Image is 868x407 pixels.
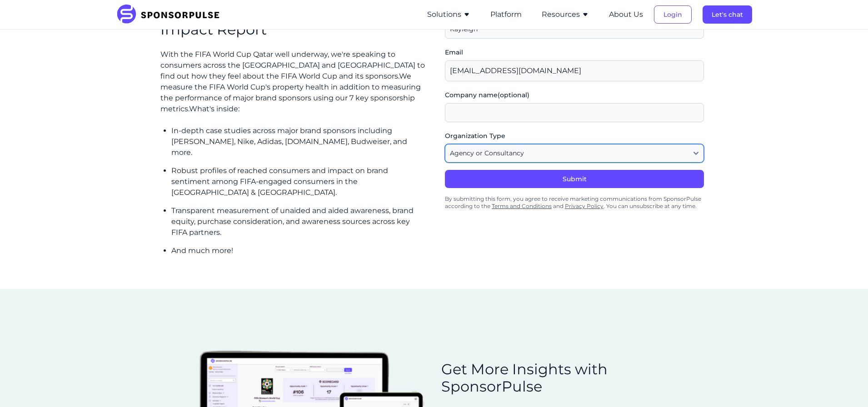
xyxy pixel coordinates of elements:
a: Privacy Policy [565,203,604,209]
img: SponsorPulse [116,5,226,25]
button: Submit [445,170,704,188]
button: Resources [542,9,589,20]
button: Login [654,5,692,24]
a: Let's chat [703,10,752,19]
button: About Us [609,9,643,20]
a: Platform [490,10,522,19]
p: In-depth case studies across major brand sponsors including [PERSON_NAME], Nike, Adidas, [DOMAIN_... [171,125,427,158]
label: Email [445,48,704,57]
p: With the FIFA World Cup Qatar well underway, we're speaking to consumers across the [GEOGRAPHIC_D... [160,49,427,114]
label: Organization Type [445,131,704,140]
iframe: Chat Widget [823,363,868,407]
a: Login [654,10,692,19]
a: Terms and Conditions [492,203,552,209]
p: Transparent measurement of unaided and aided awareness, brand equity, purchase consideration, and... [171,205,427,238]
button: Solutions [427,9,470,20]
p: Robust profiles of reached consumers and impact on brand sentiment among FIFA-engaged consumers i... [171,165,427,198]
a: About Us [609,10,643,19]
h2: Get More Insights with SponsorPulse [441,361,708,396]
p: And much more! [171,245,427,256]
button: Let's chat [703,5,752,24]
button: Platform [490,9,522,20]
div: By submitting this form, you agree to receive marketing communications from SponsorPulse accordin... [445,192,704,213]
label: Company name (optional) [445,90,704,99]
